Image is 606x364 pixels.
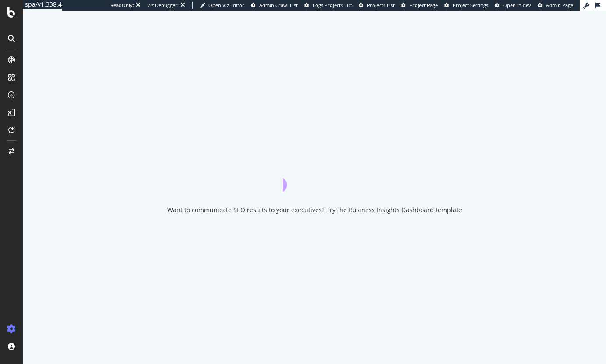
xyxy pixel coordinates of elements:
a: Project Page [401,2,438,9]
span: Open Viz Editor [208,2,244,8]
span: Logs Projects List [313,2,352,8]
div: Viz Debugger: [147,2,179,9]
span: Admin Page [546,2,573,8]
a: Project Settings [444,2,488,9]
div: animation [283,160,346,192]
div: ReadOnly: [110,2,134,9]
a: Projects List [359,2,395,9]
span: Open in dev [503,2,531,8]
div: Want to communicate SEO results to your executives? Try the Business Insights Dashboard template [167,206,462,214]
span: Project Page [409,2,438,8]
a: Logs Projects List [304,2,352,9]
span: Admin Crawl List [259,2,298,8]
a: Admin Page [538,2,573,9]
a: Open in dev [495,2,531,9]
span: Projects List [367,2,395,8]
a: Admin Crawl List [251,2,298,9]
a: Open Viz Editor [200,2,244,9]
span: Project Settings [453,2,488,8]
